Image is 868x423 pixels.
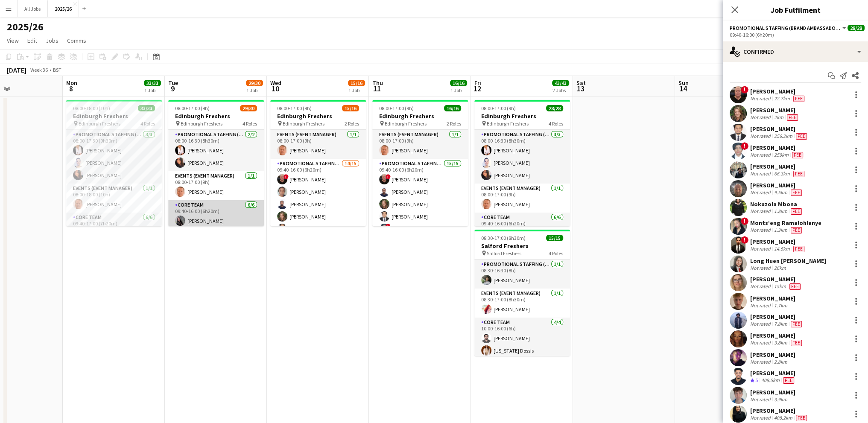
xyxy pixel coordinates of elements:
[246,87,263,93] div: 1 Job
[270,159,366,366] app-card-role: Promotional Staffing (Brand Ambassadors)14/1509:40-16:00 (6h20m)![PERSON_NAME][PERSON_NAME][PERSO...
[772,189,789,196] div: 9.5km
[789,227,804,233] div: Crew has different fees then in role
[787,114,798,121] span: Fee
[243,120,257,127] span: 4 Roles
[741,142,748,150] span: !
[277,105,312,111] span: 08:00-17:00 (9h)
[741,236,748,244] span: !
[750,388,795,396] div: [PERSON_NAME]
[487,120,529,127] span: Edinburgh Freshers
[246,80,263,86] span: 29/30
[772,396,789,403] div: 3.9km
[7,20,44,33] h1: 2025/26
[772,302,789,309] div: 1.7km
[750,332,804,339] div: [PERSON_NAME]
[750,125,809,133] div: [PERSON_NAME]
[66,112,162,120] h3: Edinburgh Freshers
[750,321,772,327] div: Not rated
[372,112,468,120] h3: Edinburgh Freshers
[168,100,264,226] div: 08:00-17:00 (9h)29/30Edinburgh Freshers Edinburgh Freshers4 RolesPromotional Staffing (Team Leade...
[791,321,802,327] span: Fee
[168,200,264,294] app-card-role: Core Team6/609:40-16:00 (6h20m)[PERSON_NAME]
[750,257,826,265] div: Long Huen [PERSON_NAME]
[730,32,861,38] div: 09:40-16:00 (6h20m)
[750,359,772,365] div: Not rated
[772,414,794,421] div: 408.2km
[24,35,41,46] a: Edit
[549,250,563,257] span: 4 Roles
[750,189,772,196] div: Not rated
[790,152,805,158] div: Crew has different fees then in role
[348,87,365,93] div: 1 Job
[792,95,806,102] div: Crew has different fees then in role
[789,339,804,346] div: Crew has different fees then in role
[64,35,90,46] a: Comms
[167,84,178,93] span: 9
[730,25,848,31] button: Promotional Staffing (Brand Ambassadors)
[372,130,468,159] app-card-role: Events (Event Manager)1/108:00-17:00 (9h)[PERSON_NAME]
[386,174,391,179] span: !
[27,37,37,44] span: Edit
[372,159,468,366] app-card-role: Promotional Staffing (Brand Ambassadors)15/1509:40-16:00 (6h20m)![PERSON_NAME][PERSON_NAME][PERSO...
[750,396,772,403] div: Not rated
[755,377,758,383] span: 5
[474,130,570,184] app-card-role: Promotional Staffing (Team Leader)3/308:00-16:30 (8h30m)[PERSON_NAME][PERSON_NAME][PERSON_NAME]
[750,245,772,252] div: Not rated
[791,208,802,215] span: Fee
[788,283,802,290] div: Crew has different fees then in role
[474,242,570,250] h3: Salford Freshers
[794,133,809,140] div: Crew has different fees then in role
[372,100,468,226] div: 08:00-17:00 (9h)16/16Edinburgh Freshers Edinburgh Freshers2 RolesEvents (Event Manager)1/108:00-1...
[750,152,772,158] div: Not rated
[270,79,281,87] span: Wed
[781,377,796,384] div: Crew has different fees then in role
[474,260,570,289] app-card-role: Promotional Staffing (Team Leader)1/108:30-16:30 (8h)[PERSON_NAME]
[796,415,807,421] span: Fee
[53,67,61,73] div: BST
[28,67,50,73] span: Week 36
[549,120,563,127] span: 4 Roles
[66,130,162,184] app-card-role: Promotional Staffing (Team Leader)3/308:00-17:30 (9h30m)[PERSON_NAME][PERSON_NAME][PERSON_NAME]
[772,170,792,177] div: 66.3km
[46,37,58,44] span: Jobs
[791,190,802,196] span: Fee
[450,80,467,86] span: 16/16
[750,163,806,170] div: [PERSON_NAME]
[48,0,79,17] button: 2025/26
[552,80,569,86] span: 43/43
[450,87,467,93] div: 1 Job
[546,105,563,111] span: 28/28
[792,245,806,252] div: Crew has different fees then in role
[772,339,789,346] div: 3.8km
[772,133,794,140] div: 256.2km
[3,35,22,46] a: View
[785,114,800,121] div: Crew has different fees then in role
[772,95,792,102] div: 22.7km
[18,0,48,17] button: All Jobs
[789,321,804,327] div: Crew has different fees then in role
[750,144,805,152] div: [PERSON_NAME]
[750,313,804,321] div: [PERSON_NAME]
[240,105,257,111] span: 29/30
[138,105,155,111] span: 33/33
[750,200,804,208] div: Nokuzola Mbona
[772,227,789,233] div: 1.3km
[474,213,570,306] app-card-role: Core Team6/609:40-16:00 (6h20m)
[283,174,289,179] span: !
[750,208,772,215] div: Not rated
[474,184,570,213] app-card-role: Events (Event Manager)1/108:00-17:00 (9h)[PERSON_NAME]
[789,283,801,290] span: Fee
[66,184,162,213] app-card-role: Events (Event Manager)1/108:00-18:00 (10h)[PERSON_NAME]
[791,340,802,346] span: Fee
[793,171,804,177] span: Fee
[7,37,19,44] span: View
[793,246,804,252] span: Fee
[386,224,391,229] span: !
[789,189,804,196] div: Crew has different fees then in role
[42,35,62,46] a: Jobs
[168,112,264,120] h3: Edinburgh Freshers
[144,87,161,93] div: 1 Job
[474,230,570,356] app-job-card: 08:30-17:00 (8h30m)15/15Salford Freshers Salford Freshers4 RolesPromotional Staffing (Team Leader...
[345,120,359,127] span: 2 Roles
[66,100,162,226] div: 08:00-18:00 (10h)33/33Edinburgh Freshers Edinburgh Freshers4 RolesPromotional Staffing (Team Lead...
